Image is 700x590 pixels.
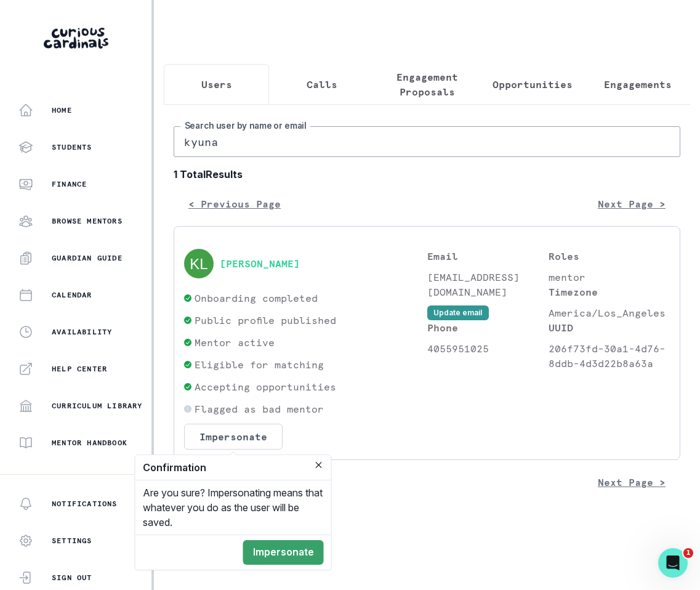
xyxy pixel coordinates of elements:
[195,313,336,328] p: Public profile published
[201,77,232,92] p: Users
[195,335,275,350] p: Mentor active
[427,320,549,335] p: Phone
[427,249,549,264] p: Email
[52,105,72,115] p: Home
[184,249,214,278] img: svg
[135,480,331,535] div: Are you sure? Impersonating means that whatever you do as the user will be saved.
[52,536,92,546] p: Settings
[52,253,123,263] p: Guardian Guide
[195,379,336,394] p: Accepting opportunities
[549,270,670,285] p: mentor
[195,291,318,305] p: Onboarding completed
[52,401,143,411] p: Curriculum Library
[549,320,670,335] p: UUID
[427,270,549,299] p: [EMAIL_ADDRESS][DOMAIN_NAME]
[174,192,296,216] button: < Previous Page
[52,290,92,300] p: Calendar
[604,77,672,92] p: Engagements
[52,438,127,448] p: Mentor Handbook
[184,424,283,450] button: Impersonate
[549,305,670,320] p: America/Los_Angeles
[52,179,87,189] p: Finance
[658,548,688,578] iframe: Intercom live chat
[52,499,118,509] p: Notifications
[195,402,324,416] p: Flagged as bad mentor
[52,364,107,374] p: Help Center
[135,455,331,480] header: Confirmation
[549,285,670,299] p: Timezone
[683,548,693,558] span: 1
[195,357,324,372] p: Eligible for matching
[220,257,300,270] button: [PERSON_NAME]
[52,216,123,226] p: Browse Mentors
[583,470,680,495] button: Next Page >
[52,573,92,583] p: Sign Out
[549,341,670,371] p: 206f73fd-30a1-4d76-8ddb-4d3d22b8a63a
[243,540,324,565] button: Impersonate
[583,192,680,216] button: Next Page >
[549,249,670,264] p: Roles
[44,28,108,49] img: Curious Cardinals Logo
[307,77,337,92] p: Calls
[385,70,469,99] p: Engagement Proposals
[52,142,92,152] p: Students
[427,341,549,356] p: 4055951025
[493,77,573,92] p: Opportunities
[312,458,326,472] button: Close
[427,305,489,320] button: Update email
[174,167,680,182] b: 1 Total Results
[52,327,112,337] p: Availability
